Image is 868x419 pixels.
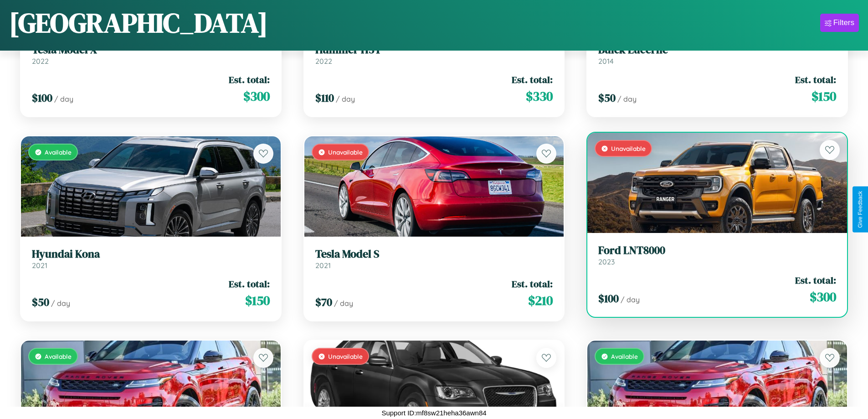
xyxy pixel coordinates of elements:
[315,261,331,270] span: 2021
[328,148,363,156] span: Unavailable
[598,57,614,66] span: 2014
[32,90,52,105] span: $ 100
[598,291,619,306] span: $ 100
[611,145,646,152] span: Unavailable
[528,291,553,310] span: $ 210
[512,277,553,290] span: Est. total:
[526,87,553,105] span: $ 330
[45,352,72,360] span: Available
[32,248,270,261] h3: Hyundai Kona
[857,191,863,228] div: Give Feedback
[611,352,638,360] span: Available
[315,57,332,66] span: 2022
[336,94,355,103] span: / day
[32,295,49,310] span: $ 50
[315,248,553,270] a: Tesla Model S2021
[381,407,486,419] p: Support ID: mf8sw21heha36awn84
[820,14,859,32] button: Filters
[32,261,47,270] span: 2021
[598,244,836,266] a: Ford LNT80002023
[621,295,640,304] span: / day
[229,73,270,86] span: Est. total:
[315,295,332,310] span: $ 70
[617,94,637,103] span: / day
[9,4,268,41] h1: [GEOGRAPHIC_DATA]
[54,94,73,103] span: / day
[795,73,836,86] span: Est. total:
[810,288,836,306] span: $ 300
[45,148,72,156] span: Available
[512,73,553,86] span: Est. total:
[32,57,49,66] span: 2022
[795,274,836,287] span: Est. total:
[229,277,270,290] span: Est. total:
[598,257,615,266] span: 2023
[243,87,270,105] span: $ 300
[598,90,616,105] span: $ 50
[32,248,270,270] a: Hyundai Kona2021
[812,87,836,105] span: $ 150
[51,299,70,308] span: / day
[598,244,836,257] h3: Ford LNT8000
[315,43,553,66] a: Hummer H3T2022
[315,90,334,105] span: $ 110
[245,291,270,310] span: $ 150
[833,18,854,27] div: Filters
[315,248,553,261] h3: Tesla Model S
[32,43,270,66] a: Tesla Model X2022
[334,299,353,308] span: / day
[598,43,836,66] a: Buick Lucerne2014
[328,352,363,360] span: Unavailable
